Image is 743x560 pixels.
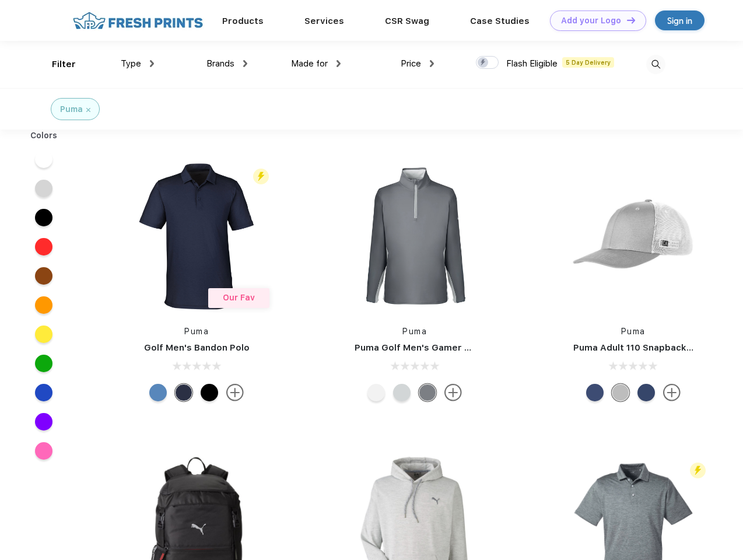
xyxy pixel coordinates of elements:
[69,10,206,31] img: fo%20logo%202.webp
[430,60,434,67] img: dropdown.png
[144,342,250,353] a: Golf Men's Bandon Polo
[401,58,421,69] span: Price
[86,108,90,112] img: filter_cancel.svg
[663,384,681,401] img: more.svg
[393,384,411,401] div: High Rise
[646,55,665,74] img: desktop_search.svg
[419,384,436,401] div: Quiet Shade
[385,16,429,26] a: CSR Swag
[561,16,621,26] div: Add your Logo
[655,10,705,30] a: Sign in
[223,293,255,302] span: Our Fav
[175,384,192,401] div: Navy Blazer
[402,327,427,336] a: Puma
[22,129,66,142] div: Colors
[556,159,711,314] img: func=resize&h=266
[690,463,706,478] img: flash_active_toggle.svg
[586,384,604,401] div: Peacoat Qut Shd
[149,384,167,401] div: Lake Blue
[226,384,244,401] img: more.svg
[206,58,234,69] span: Brands
[304,16,344,26] a: Services
[337,159,492,314] img: func=resize&h=266
[52,58,76,71] div: Filter
[621,327,646,336] a: Puma
[150,60,154,67] img: dropdown.png
[612,384,629,401] div: Quarry with Brt Whit
[222,16,264,26] a: Products
[201,384,218,401] div: Puma Black
[253,169,269,184] img: flash_active_toggle.svg
[243,60,247,67] img: dropdown.png
[667,14,692,27] div: Sign in
[506,58,558,69] span: Flash Eligible
[119,159,274,314] img: func=resize&h=266
[627,17,635,23] img: DT
[355,342,539,353] a: Puma Golf Men's Gamer Golf Quarter-Zip
[337,60,341,67] img: dropdown.png
[184,327,209,336] a: Puma
[60,103,83,116] div: Puma
[637,384,655,401] div: Peacoat with Qut Shd
[562,57,614,68] span: 5 Day Delivery
[444,384,462,401] img: more.svg
[121,58,141,69] span: Type
[291,58,328,69] span: Made for
[367,384,385,401] div: Bright White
